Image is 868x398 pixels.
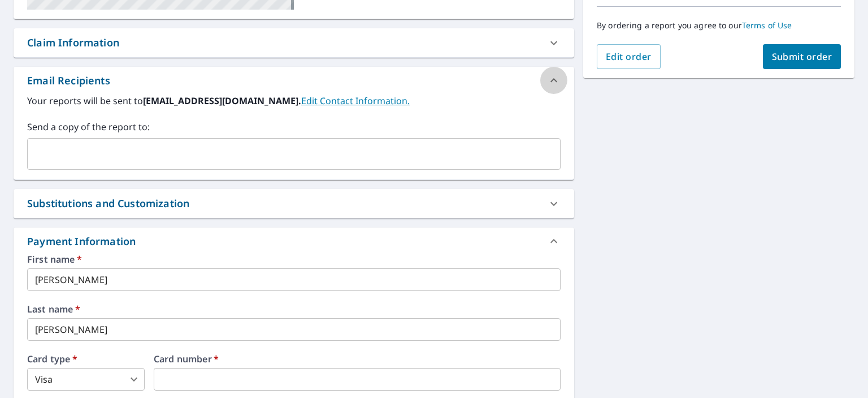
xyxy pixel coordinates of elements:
[14,28,574,57] div: Claim Information
[606,50,652,63] span: Edit order
[27,120,561,134] label: Send a copy of the report to:
[27,234,140,249] div: Payment Information
[597,44,661,69] button: Edit order
[14,67,574,94] div: Email Recipients
[27,354,145,363] label: Card type
[14,228,574,255] div: Payment Information
[154,354,561,363] label: Card number
[27,196,189,211] div: Substitutions and Customization
[27,305,561,314] label: Last name
[772,50,832,63] span: Submit order
[742,20,792,31] a: Terms of Use
[597,20,841,31] p: By ordering a report you agree to our
[27,35,119,50] div: Claim Information
[143,95,301,107] b: [EMAIL_ADDRESS][DOMAIN_NAME].
[301,95,410,107] a: EditContactInfo
[14,189,574,218] div: Substitutions and Customization
[27,73,110,88] div: Email Recipients
[27,368,145,391] div: Visa
[27,255,561,264] label: First name
[27,94,561,108] label: Your reports will be sent to
[763,44,841,69] button: Submit order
